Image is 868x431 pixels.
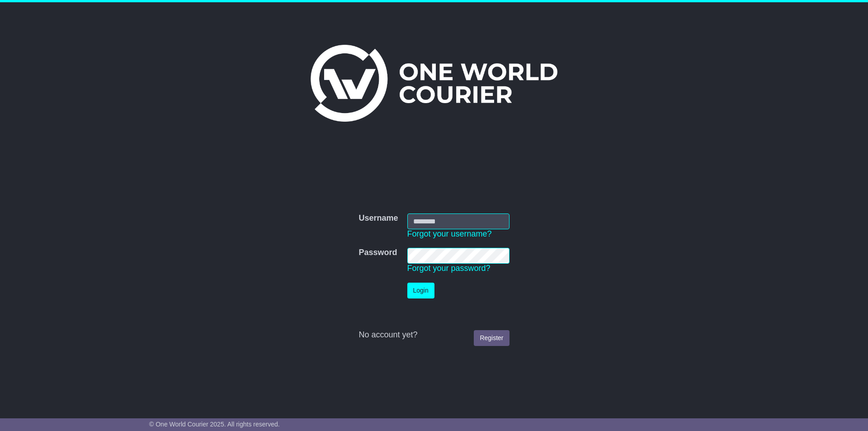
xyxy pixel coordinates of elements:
a: Register [474,330,509,346]
a: Forgot your username? [407,229,492,238]
a: Forgot your password? [407,264,491,273]
span: © One World Courier 2025. All rights reserved. [149,421,280,428]
label: Password [359,248,397,258]
div: No account yet? [359,330,509,340]
img: One World [311,45,557,122]
label: Username [359,213,398,223]
button: Login [407,283,434,298]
